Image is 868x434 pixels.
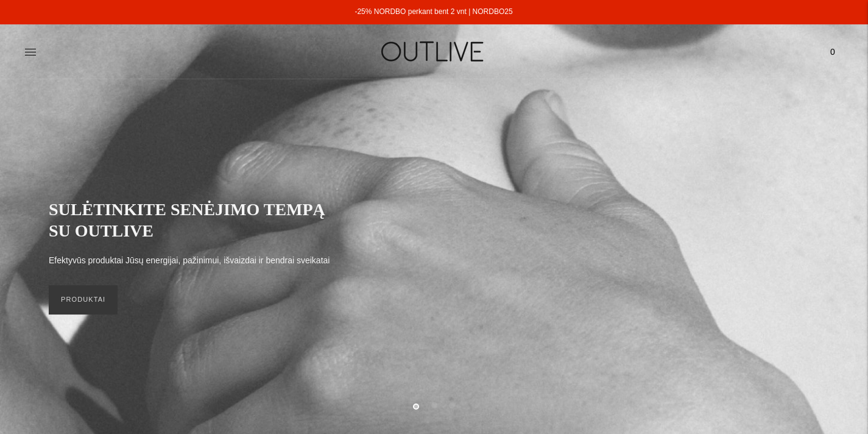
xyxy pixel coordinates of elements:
p: Efektyvūs produktai Jūsų energijai, pažinimui, išvaizdai ir bendrai sveikatai [49,254,330,268]
span: 0 [824,43,841,60]
h2: SULĖTINKITE SENĖJIMO TEMPĄ SU OUTLIVE [49,199,341,241]
button: Move carousel to slide 1 [413,404,419,410]
button: Move carousel to slide 3 [449,402,455,408]
button: Move carousel to slide 2 [431,402,437,408]
a: PRODUKTAI [49,285,118,315]
a: -25% NORDBO perkant bent 2 vnt | NORDBO25 [355,7,512,16]
img: OUTLIVE [358,30,510,73]
a: 0 [822,38,844,65]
